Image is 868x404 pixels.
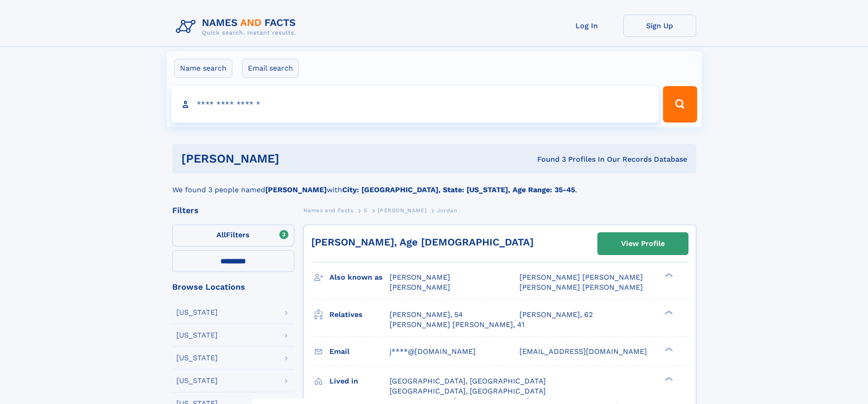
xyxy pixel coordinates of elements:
[663,309,673,315] div: ❯
[342,185,575,194] b: City: [GEOGRAPHIC_DATA], State: [US_STATE], Age Range: 35-45
[172,225,294,246] label: Filters
[171,86,659,123] input: search input
[303,205,354,216] a: Names and Facts
[378,205,426,216] a: [PERSON_NAME]
[216,230,226,239] span: All
[437,207,457,214] span: Jordan
[519,310,593,320] a: [PERSON_NAME], 62
[519,273,643,281] span: [PERSON_NAME] [PERSON_NAME]
[390,310,463,320] a: [PERSON_NAME], 54
[329,270,390,285] h3: Also known as
[176,332,218,339] div: [US_STATE]
[364,205,368,216] a: S
[378,207,426,214] span: [PERSON_NAME]
[663,376,673,382] div: ❯
[390,377,546,385] span: [GEOGRAPHIC_DATA], [GEOGRAPHIC_DATA]
[311,236,534,248] a: [PERSON_NAME], Age [DEMOGRAPHIC_DATA]
[623,15,696,37] a: Sign Up
[663,86,697,123] button: Search Button
[172,174,696,195] div: We found 3 people named with .
[174,59,232,78] label: Name search
[663,346,673,352] div: ❯
[265,185,327,194] b: [PERSON_NAME]
[390,283,450,291] span: [PERSON_NAME]
[181,153,408,164] h1: [PERSON_NAME]
[519,283,643,291] span: [PERSON_NAME] [PERSON_NAME]
[176,354,218,362] div: [US_STATE]
[408,154,687,164] div: Found 3 Profiles In Our Records Database
[390,387,546,395] span: [GEOGRAPHIC_DATA], [GEOGRAPHIC_DATA]
[242,59,299,78] label: Email search
[176,309,218,316] div: [US_STATE]
[364,207,368,214] span: S
[663,272,673,278] div: ❯
[329,344,390,359] h3: Email
[598,233,688,255] a: View Profile
[390,320,524,330] a: [PERSON_NAME] [PERSON_NAME], 41
[390,273,450,281] span: [PERSON_NAME]
[519,347,647,356] span: [EMAIL_ADDRESS][DOMAIN_NAME]
[329,373,390,389] h3: Lived in
[550,15,623,37] a: Log In
[172,206,294,215] div: Filters
[329,307,390,322] h3: Relatives
[621,233,665,254] div: View Profile
[176,377,218,384] div: [US_STATE]
[172,15,303,39] img: Logo Names and Facts
[172,283,294,291] div: Browse Locations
